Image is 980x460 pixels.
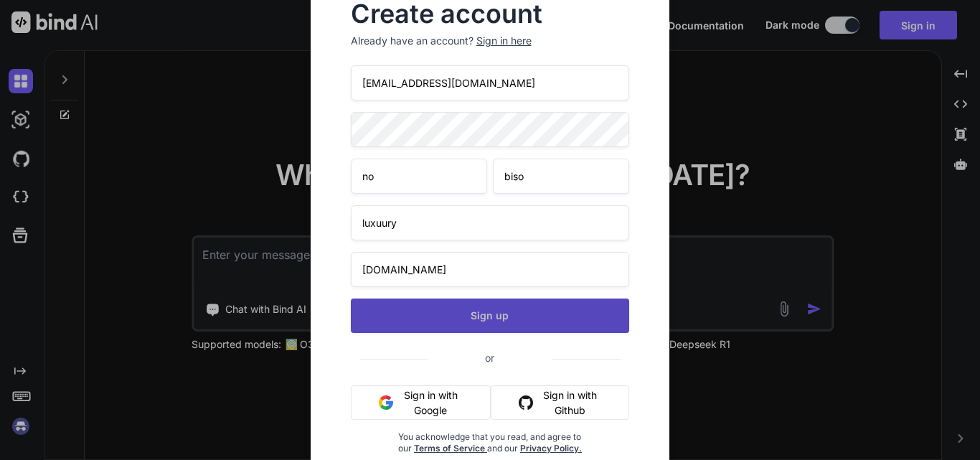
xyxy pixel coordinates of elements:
[414,443,487,454] a: Terms of Service
[520,443,582,454] a: Privacy Policy.
[519,395,533,410] img: github
[351,34,630,48] p: Already have an account?
[351,299,630,333] button: Sign up
[379,395,393,410] img: google
[493,159,629,194] input: Last Name
[351,159,487,194] input: First Name
[351,385,491,420] button: Sign in with Google
[351,252,630,287] input: Company website
[351,205,630,240] input: Your company name
[351,65,630,100] input: Email
[428,340,552,375] span: or
[351,2,630,25] h2: Create account
[476,34,532,48] div: Sign in here
[491,385,629,420] button: Sign in with Github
